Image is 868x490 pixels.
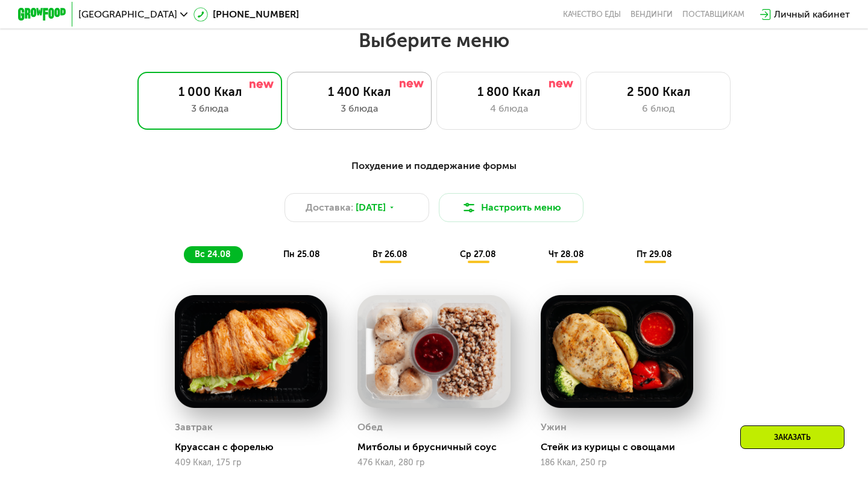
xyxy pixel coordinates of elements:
span: Доставка: [306,200,353,215]
div: поставщикам [682,10,744,19]
div: Круассан с форелью [175,441,337,453]
div: 3 блюда [300,101,419,116]
div: 1 000 Ккал [150,84,269,99]
div: Митболы и брусничный соус [357,441,520,453]
span: пн 25.08 [283,249,320,259]
span: [GEOGRAPHIC_DATA] [78,10,177,19]
a: Вендинги [631,10,673,19]
div: Ужин [541,418,567,436]
span: вт 26.08 [373,249,407,259]
div: Обед [357,418,383,436]
span: пт 29.08 [637,249,672,259]
span: чт 28.08 [549,249,584,259]
a: [PHONE_NUMBER] [193,7,299,22]
div: Стейк из курицы с овощами [541,441,703,453]
div: 409 Ккал, 175 гр [175,458,327,468]
div: Завтрак [175,418,213,436]
div: 1 800 Ккал [449,84,568,99]
span: [DATE] [356,200,386,215]
div: 476 Ккал, 280 гр [357,458,510,468]
div: 3 блюда [150,101,269,116]
div: 186 Ккал, 250 гр [541,458,693,468]
div: Личный кабинет [774,7,850,22]
div: Заказать [740,425,844,449]
div: 1 400 Ккал [300,84,419,99]
span: ср 27.08 [460,249,496,259]
h2: Выберите меню [39,28,829,52]
a: Качество еды [563,10,621,19]
div: 6 блюд [599,101,718,116]
span: вс 24.08 [195,249,231,259]
button: Настроить меню [439,193,583,222]
div: Похудение и поддержание формы [77,159,791,174]
div: 2 500 Ккал [599,84,718,99]
div: 4 блюда [449,101,568,116]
